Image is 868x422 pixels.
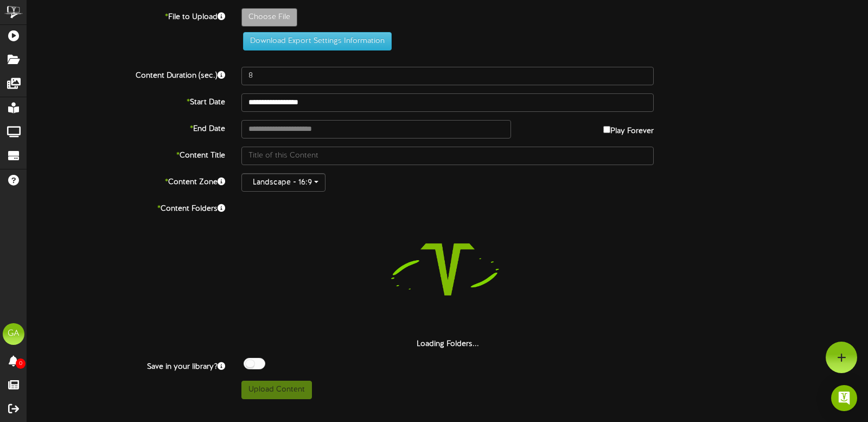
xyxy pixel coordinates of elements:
[19,8,233,23] label: File to Upload
[19,358,233,373] label: Save in your library?
[243,32,392,51] button: Download Export Settings Information
[241,381,312,399] button: Upload Content
[241,173,325,192] button: Landscape - 16:9
[19,200,233,215] label: Content Folders
[19,67,233,81] label: Content Duration (sec.)
[603,120,654,137] label: Play Forever
[378,200,517,339] img: loading-spinner-5.png
[19,93,233,108] label: Start Date
[3,323,24,345] div: GA
[238,37,392,45] a: Download Export Settings Information
[603,126,610,133] input: Play Forever
[16,358,25,369] span: 0
[241,147,654,165] input: Title of this Content
[19,147,233,161] label: Content Title
[19,173,233,188] label: Content Zone
[831,385,857,411] div: Open Intercom Messenger
[19,120,233,135] label: End Date
[417,340,479,348] strong: Loading Folders...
